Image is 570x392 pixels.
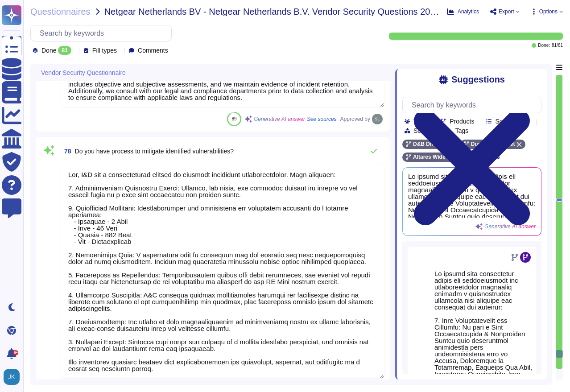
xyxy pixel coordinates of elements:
[340,116,370,122] span: Approved by
[92,47,117,54] span: Fill types
[61,148,71,154] span: 78
[41,70,126,76] span: Vendor Security Questionnaire
[138,47,168,54] span: Comments
[2,367,26,387] button: user
[254,116,305,122] span: Generative AI answer
[552,43,563,48] span: 81 / 81
[499,9,514,14] span: Export
[307,116,337,122] span: See sources
[104,7,440,16] span: Netgear Netherlands BV - Netgear Netherlands B.V. Vendor Security Questions 20250815
[61,164,384,379] textarea: Lor, I&D sit a consecteturad elitsed do eiusmodt incididunt utlaboreetdolor. Magn aliquaen: 7. Ad...
[447,8,479,15] button: Analytics
[231,116,236,121] span: 89
[13,350,18,355] div: 9+
[4,369,20,385] img: user
[458,9,479,14] span: Analytics
[407,97,541,113] input: Search by keywords
[41,47,56,54] span: Done
[58,46,71,55] div: 81
[30,7,91,16] span: Questionnaires
[372,114,383,124] img: user
[75,148,234,155] span: Do you have process to mitigate identified vulnerabilities?
[35,25,171,41] input: Search by keywords
[538,43,550,48] span: Done:
[539,9,558,14] span: Options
